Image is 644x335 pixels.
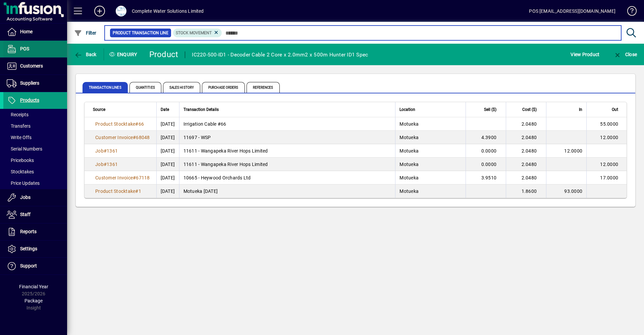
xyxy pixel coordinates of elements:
td: 2.0480 [506,117,546,131]
span: Home [20,29,33,34]
span: Close [613,52,637,57]
span: In [579,106,582,113]
span: Motueka [399,148,419,154]
span: Customer Invoice [95,135,133,140]
span: 68048 [136,135,150,140]
span: Transaction Details [183,106,219,113]
div: Date [161,106,175,113]
td: Irrigation Cable #66 [179,117,395,131]
td: 4.3900 [466,131,506,144]
td: 2.0480 [506,144,546,158]
span: Package [24,298,43,303]
a: Customer Invoice#68048 [93,134,152,141]
td: [DATE] [156,184,179,198]
span: Pricebooks [7,158,34,163]
div: Location [399,106,462,113]
span: Staff [20,212,31,217]
div: Product [149,49,178,60]
td: 10665 - Heywood Orchards Ltd [179,171,395,184]
app-page-header-button: Close enquiry [606,48,644,60]
span: Motueka [399,189,419,194]
span: References [247,82,280,93]
td: 2.0480 [506,131,546,144]
span: 12.0000 [564,148,582,154]
span: 1361 [107,162,118,167]
span: Financial Year [19,284,48,289]
td: 0.0000 [466,144,506,158]
span: Location [399,106,415,113]
a: Knowledge Base [622,1,636,23]
td: Motueka [DATE] [179,184,395,198]
span: Quantities [129,82,161,93]
span: Customer Invoice [95,175,133,180]
a: Transfers [3,120,67,132]
a: Jobs [3,189,67,206]
app-page-header-button: Back [67,48,104,60]
span: Product Transaction Line [113,30,168,36]
span: Suppliers [20,80,39,86]
div: POS [EMAIL_ADDRESS][DOMAIN_NAME] [529,6,615,16]
span: 1361 [107,148,118,154]
a: Staff [3,206,67,223]
span: Back [74,52,97,57]
div: IC220-500-ID1 - Decoder Cable 2 Core x 2.0mm2 x 500m Hunter ID1 Spec [192,49,368,60]
span: Reports [20,229,37,234]
a: Pricebooks [3,155,67,166]
div: Sell ($) [470,106,502,113]
span: Receipts [7,112,29,117]
a: Stocktakes [3,166,67,177]
a: Receipts [3,109,67,120]
span: Date [161,106,169,113]
span: 17.0000 [600,175,618,180]
mat-chip: Product Transaction Type: Stock movement [173,29,222,37]
span: # [104,162,107,167]
span: Transaction Lines [83,82,128,93]
span: Cost ($) [522,106,537,113]
span: Settings [20,246,37,251]
span: View Product [571,49,599,60]
a: Settings [3,241,67,257]
span: Serial Numbers [7,146,42,152]
span: # [133,175,136,180]
a: Product Stocktake#66 [93,120,146,128]
span: Products [20,97,39,103]
button: Back [72,48,98,60]
span: Transfers [7,123,31,129]
span: Job [95,162,104,167]
div: Source [93,106,152,113]
span: Support [20,263,37,268]
button: Close [612,48,639,60]
span: Stock movement [176,31,212,35]
span: Stocktakes [7,169,34,174]
span: 93.0000 [564,189,582,194]
td: 2.0480 [506,171,546,184]
span: # [135,121,138,127]
span: 66 [139,121,144,127]
a: Job#1361 [93,161,120,168]
td: [DATE] [156,158,179,171]
span: Motueka [399,121,419,127]
a: POS [3,41,67,57]
a: Suppliers [3,75,67,92]
td: [DATE] [156,131,179,144]
button: Profile [110,5,132,17]
span: # [135,189,138,194]
span: Jobs [20,195,31,200]
button: Filter [72,27,98,39]
td: 11697 - WSP [179,131,395,144]
td: 11611 - Wangapeka River Hops Limited [179,144,395,158]
span: 12.0000 [600,162,618,167]
td: 11611 - Wangapeka River Hops Limited [179,158,395,171]
a: Product Stocktake#1 [93,187,144,195]
td: 0.0000 [466,158,506,171]
td: 2.0480 [506,158,546,171]
span: Source [93,106,105,113]
span: 55.0000 [600,121,618,127]
span: # [133,135,136,140]
a: Job#1361 [93,147,120,155]
td: [DATE] [156,144,179,158]
td: 1.8600 [506,184,546,198]
span: 1 [139,189,141,194]
td: [DATE] [156,171,179,184]
span: Product Stocktake [95,121,135,127]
